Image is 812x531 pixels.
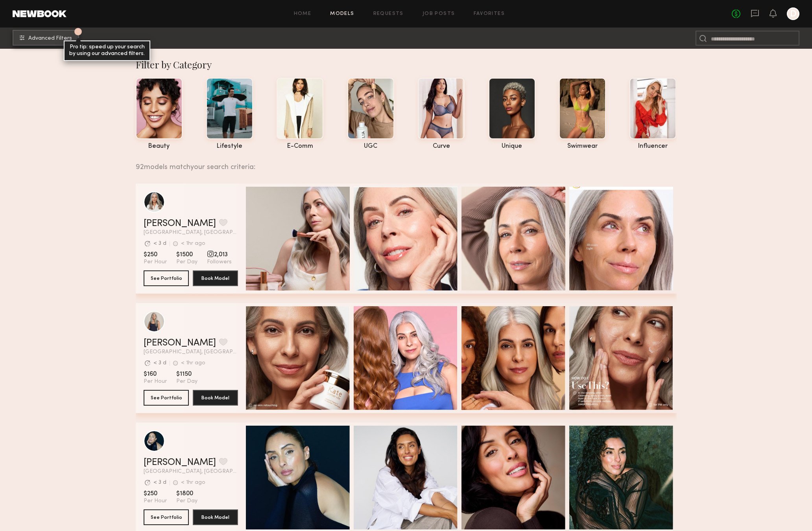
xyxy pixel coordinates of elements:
span: 2 [77,30,79,33]
div: e-comm [277,143,323,150]
button: See Portfolio [144,509,189,525]
div: < 3 d [153,360,166,366]
div: lifestyle [206,143,253,150]
a: Requests [373,11,404,17]
div: UGC [347,143,394,150]
span: [GEOGRAPHIC_DATA], [GEOGRAPHIC_DATA] [144,349,238,355]
div: influencer [629,143,676,150]
a: Home [294,11,312,17]
span: Quick Preview [282,236,329,243]
a: [PERSON_NAME] [144,338,216,348]
span: Quick Preview [282,475,329,482]
span: Per Hour [144,259,167,266]
a: [PERSON_NAME] [144,219,216,228]
a: Models [330,11,354,17]
a: [PERSON_NAME] [144,458,216,467]
div: < 1hr ago [181,241,205,246]
div: < 3 d [153,241,166,246]
a: Job Posts [423,11,455,17]
div: Pro tip: speed up your search by using our advanced filters. [64,40,150,61]
a: D [787,7,799,20]
button: 2Advanced Filters [13,30,79,46]
span: [GEOGRAPHIC_DATA], [GEOGRAPHIC_DATA] [144,469,238,474]
span: Per Day [176,259,197,266]
span: Quick Preview [498,355,545,362]
span: Quick Preview [498,475,545,482]
span: Quick Preview [605,475,653,482]
button: Book Model [193,509,238,525]
button: See Portfolio [144,390,189,406]
button: Book Model [193,270,238,286]
div: 92 models match your search criteria: [136,154,670,171]
span: $250 [144,251,167,259]
span: $250 [144,490,167,498]
span: Quick Preview [390,475,437,482]
span: $1150 [176,370,197,378]
div: curve [418,143,465,150]
div: unique [489,143,535,150]
span: Quick Preview [390,355,437,362]
button: Book Model [193,390,238,406]
div: < 1hr ago [181,360,205,366]
span: Followers [207,259,232,266]
span: Per Day [176,498,197,505]
button: See Portfolio [144,270,189,286]
span: Quick Preview [605,355,653,362]
div: < 3 d [153,480,166,485]
div: < 1hr ago [181,480,205,485]
div: beauty [136,143,183,150]
span: Quick Preview [498,236,545,243]
span: Per Hour [144,498,167,505]
span: $1800 [176,490,197,498]
span: Per Hour [144,378,167,385]
span: 2,013 [207,251,232,259]
span: [GEOGRAPHIC_DATA], [GEOGRAPHIC_DATA] [144,230,238,235]
span: Quick Preview [390,236,437,243]
span: Quick Preview [282,355,329,362]
span: Advanced Filters [28,36,72,41]
div: Filter by Category [136,58,677,71]
span: Per Day [176,378,197,385]
div: swimwear [559,143,606,150]
span: Quick Preview [605,236,653,243]
span: $160 [144,370,167,378]
span: $1500 [176,251,197,259]
a: Favorites [474,11,505,17]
